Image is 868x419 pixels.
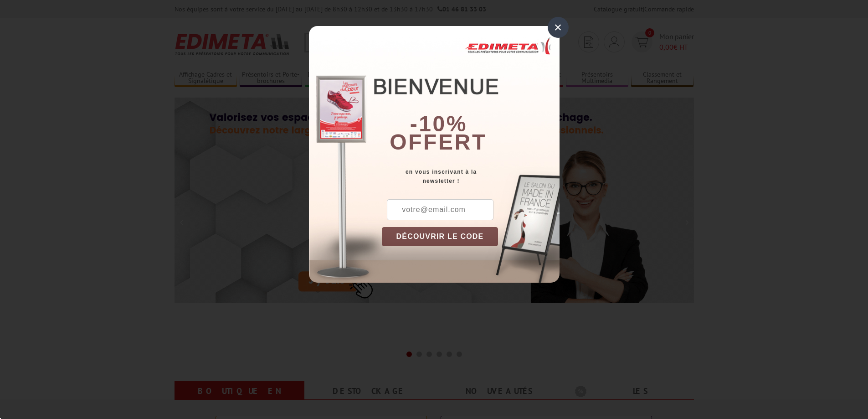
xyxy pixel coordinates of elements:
[382,167,560,186] div: en vous inscrivant à la newsletter !
[410,112,467,136] b: -10%
[382,227,498,246] button: DÉCOUVRIR LE CODE
[548,17,569,38] div: ×
[390,130,487,154] font: offert
[387,199,493,220] input: votre@email.com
